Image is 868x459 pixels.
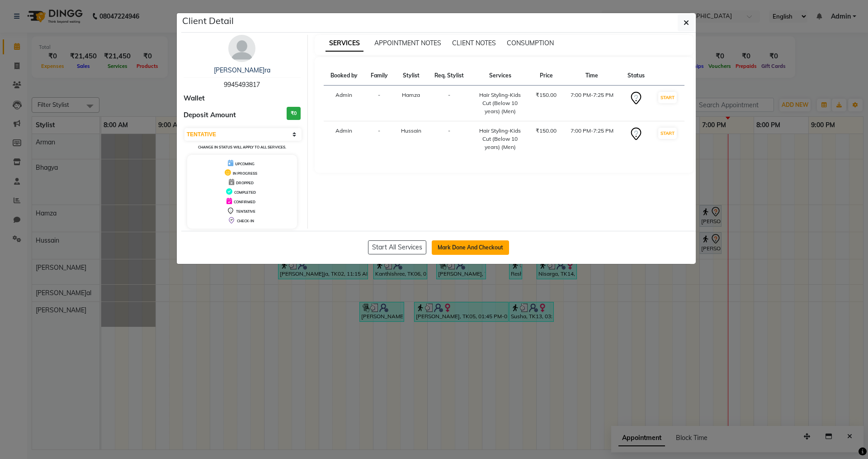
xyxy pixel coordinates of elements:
[184,110,236,120] span: Deposit Amount
[476,91,524,115] div: Hair Styling-Kids Cut (Below 10 years) (Men)
[563,121,621,157] td: 7:00 PM-7:25 PM
[236,181,254,185] span: DROPPED
[214,66,270,74] a: [PERSON_NAME]ra
[471,66,529,86] th: Services
[428,121,471,157] td: -
[401,127,421,134] span: Hussain
[324,121,364,157] td: Admin
[235,162,255,166] span: UPCOMING
[198,145,286,149] small: Change in status will apply to all services.
[476,127,524,151] div: Hair Styling-Kids Cut (Below 10 years) (Men)
[432,240,509,255] button: Mark Done And Checkout
[234,200,255,204] span: CONFIRMED
[228,35,255,62] img: avatar
[184,93,205,104] span: Wallet
[452,39,496,47] span: CLIENT NOTES
[535,91,558,99] div: ₹150.00
[402,91,420,98] span: Hamza
[287,107,301,120] h3: ₹0
[368,240,426,254] button: Start All Services
[374,39,441,47] span: APPOINTMENT NOTES
[233,171,257,176] span: IN PROGRESS
[324,86,364,121] td: Admin
[428,66,471,86] th: Req. Stylist
[234,190,256,195] span: COMPLETED
[658,92,677,103] button: START
[428,86,471,121] td: -
[325,35,363,52] span: SERVICES
[182,14,234,28] h5: Client Detail
[621,66,651,86] th: Status
[507,39,554,47] span: CONSUMPTION
[535,127,558,135] div: ₹150.00
[364,121,395,157] td: -
[236,209,255,214] span: TENTATIVE
[324,66,364,86] th: Booked by
[364,86,395,121] td: -
[563,86,621,121] td: 7:00 PM-7:25 PM
[224,81,260,89] span: 9945493817
[364,66,395,86] th: Family
[237,219,254,223] span: CHECK-IN
[529,66,563,86] th: Price
[563,66,621,86] th: Time
[394,66,428,86] th: Stylist
[658,128,677,139] button: START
